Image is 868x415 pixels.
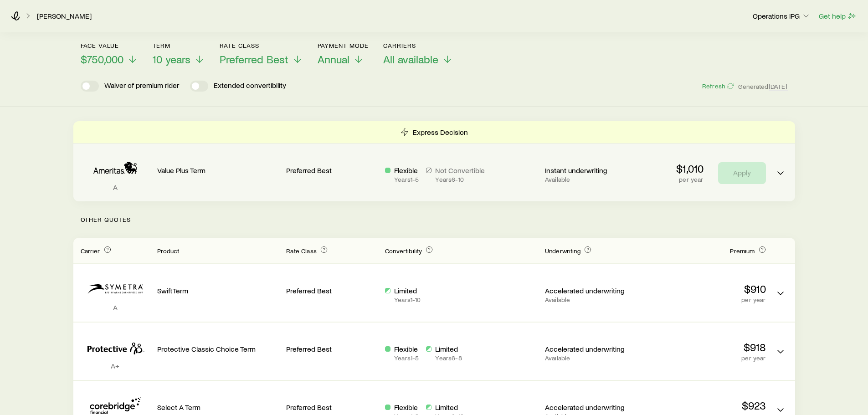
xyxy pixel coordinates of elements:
p: Years 1 - 5 [394,176,419,183]
span: Rate Class [286,247,317,255]
p: Years 6 - 10 [435,176,485,183]
button: Operations IPG [752,11,811,22]
span: All available [383,53,438,66]
span: $750,000 [81,53,123,66]
p: A [81,183,150,192]
p: Limited [394,286,421,295]
p: $923 [644,399,766,412]
p: $918 [644,341,766,354]
p: SwiftTerm [157,286,279,295]
p: Flexible [394,166,419,175]
p: Instant underwriting [545,166,637,175]
span: Generated [738,82,787,91]
span: 10 years [153,53,190,66]
p: Years 6 - 8 [435,354,462,362]
p: Preferred Best [286,286,378,295]
span: Carrier [81,247,100,255]
button: Rate ClassPreferred Best [220,42,303,66]
span: Annual [318,53,349,66]
span: Underwriting [545,247,580,255]
p: Carriers [383,42,453,49]
p: Operations IPG [753,11,811,20]
p: Not Convertible [435,166,485,175]
p: Available [545,176,637,183]
p: Express Decision [413,128,468,137]
button: Payment ModeAnnual [318,42,369,66]
p: per year [644,354,766,362]
span: [DATE] [769,82,788,91]
p: Available [545,296,637,303]
span: Preferred Best [220,53,288,66]
button: Refresh [702,82,734,91]
p: Waiver of premium rider [104,81,179,92]
p: A [81,303,150,312]
button: Apply [718,162,766,184]
p: Preferred Best [286,344,378,354]
div: Term quotes [73,121,795,201]
p: Preferred Best [286,166,378,175]
p: Accelerated underwriting [545,344,637,354]
button: Get help [818,11,857,21]
p: Preferred Best [286,403,378,412]
p: $1,010 [676,162,704,175]
p: Rate Class [220,42,303,49]
span: Convertibility [385,247,422,255]
p: Value Plus Term [157,166,279,175]
p: Accelerated underwriting [545,403,637,412]
button: CarriersAll available [383,42,453,66]
p: Years 1 - 10 [394,296,421,303]
button: Term10 years [153,42,205,66]
p: $910 [644,282,766,295]
p: Face value [81,42,138,49]
p: Years 1 - 5 [394,354,419,362]
p: Limited [435,403,463,412]
p: Extended convertibility [214,81,286,92]
p: per year [676,176,704,183]
p: Limited [435,344,462,354]
span: Premium [730,247,755,255]
a: [PERSON_NAME] [36,12,92,20]
p: Payment Mode [318,42,369,49]
p: per year [644,296,766,303]
p: Flexible [394,403,419,412]
p: Flexible [394,344,419,354]
button: Face value$750,000 [81,42,138,66]
p: Accelerated underwriting [545,286,637,295]
span: Product [157,247,180,255]
p: Available [545,354,637,362]
p: Other Quotes [73,201,795,238]
p: Protective Classic Choice Term [157,344,279,354]
p: Select A Term [157,403,279,412]
p: Term [153,42,205,49]
p: A+ [81,361,150,370]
